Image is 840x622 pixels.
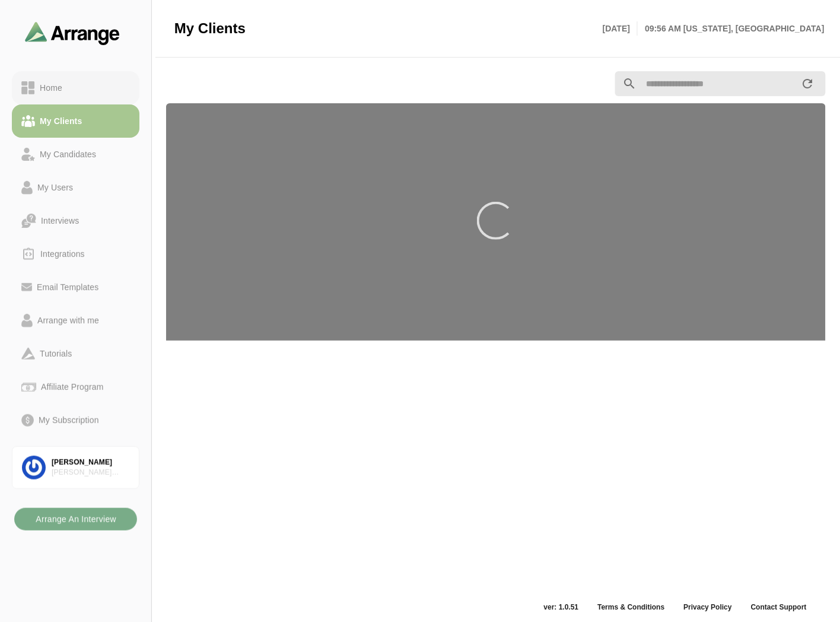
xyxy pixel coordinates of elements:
a: Interviews [12,204,139,237]
a: Integrations [12,237,139,271]
a: Contact Support [742,602,816,612]
button: Arrange An Interview [14,508,137,531]
b: Arrange An Interview [35,508,116,531]
a: My Users [12,171,139,204]
a: Tutorials [12,337,139,370]
a: Email Templates [12,271,139,304]
div: My Users [33,180,78,195]
div: Affiliate Program [36,380,108,394]
a: My Clients [12,104,139,138]
div: Arrange with me [33,313,104,328]
div: My Candidates [35,147,101,161]
a: Privacy Policy [674,602,742,612]
a: Affiliate Program [12,370,139,404]
a: [PERSON_NAME][PERSON_NAME] Associates [12,446,139,489]
div: [PERSON_NAME] Associates [52,468,129,478]
img: arrangeai-name-small-logo.4d2b8aee.svg [25,21,120,45]
div: [PERSON_NAME] [52,458,129,468]
i: appended action [801,77,815,91]
span: ver: 1.0.51 [534,602,588,612]
div: Integrations [36,247,90,261]
div: My Subscription [34,413,104,427]
div: Interviews [36,214,84,228]
a: Terms & Conditions [588,602,674,612]
a: My Candidates [12,138,139,171]
a: My Subscription [12,404,139,437]
p: [DATE] [603,21,638,36]
div: Tutorials [35,347,77,361]
div: Email Templates [32,280,103,294]
a: Home [12,71,139,104]
div: My Clients [35,114,87,128]
span: My Clients [174,20,246,37]
a: Arrange with me [12,304,139,337]
p: 09:56 AM [US_STATE], [GEOGRAPHIC_DATA] [638,21,825,36]
div: Home [35,81,67,95]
